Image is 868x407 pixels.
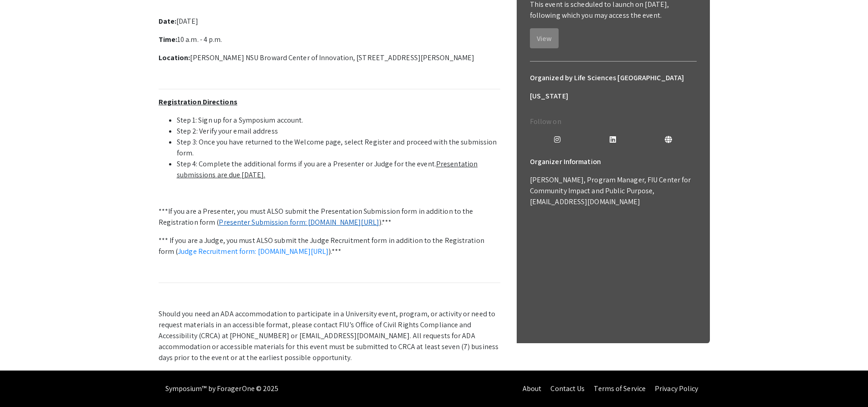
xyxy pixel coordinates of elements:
a: Terms of Service [594,384,646,393]
u: Registration Directions [159,97,237,107]
button: View [530,28,559,48]
strong: Date: [159,16,177,26]
a: Privacy Policy [655,384,698,393]
strong: Time: [159,35,178,44]
h6: Organized by Life Sciences [GEOGRAPHIC_DATA][US_STATE] [530,69,697,105]
li: Step 1: Sign up for a Symposium account. [177,115,500,126]
div: Symposium™ by ForagerOne © 2025 [165,371,279,407]
a: Presenter Submission form: [DOMAIN_NAME][URL] [219,217,379,227]
p: [PERSON_NAME], Program Manager, FIU Center for Community Impact and Public Purpose, [EMAIL_ADDRES... [530,175,697,207]
h6: Organizer Information [530,153,697,171]
p: [PERSON_NAME] NSU Broward Center of Innovation, [STREET_ADDRESS][PERSON_NAME] [159,52,500,63]
strong: Location: [159,53,190,62]
u: Presentation submissions are due [DATE]. [177,159,478,180]
p: ***If you are a Presenter, you must ALSO submit the Presentation Submission form in addition to t... [159,206,500,228]
a: Contact Us [550,384,585,393]
li: Step 2: Verify your email address [177,126,500,137]
p: Follow on [530,116,697,127]
li: Step 3: Once you have returned to the Welcome page, select Register and proceed with the submissi... [177,137,500,159]
iframe: Chat [7,366,39,400]
p: *** If you are a Judge, you must ALSO submit the Judge Recruitment form in addition to the Regist... [159,235,500,257]
a: Judge Recruitment form: [DOMAIN_NAME][URL] [178,247,329,256]
p: [DATE] [159,16,500,27]
p: 10 a.m. - 4 p.m. [159,34,500,45]
li: Step 4: Complete the additional forms if you are a Presenter or Judge for the event. [177,159,500,180]
p: Should you need an ADA accommodation to participate in a University event, program, or activity o... [159,309,500,363]
a: About [523,384,542,393]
